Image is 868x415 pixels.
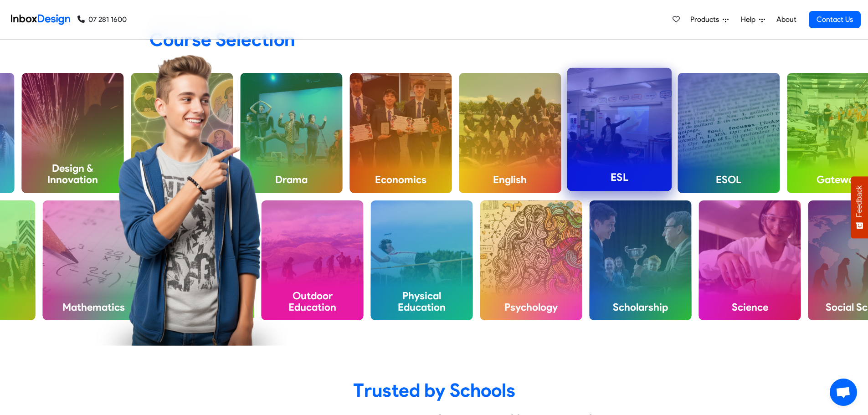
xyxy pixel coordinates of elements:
[737,10,769,29] a: Help
[371,282,473,320] h4: Physical Education
[690,14,723,25] span: Products
[43,294,145,320] h4: Mathematics
[678,166,780,193] h4: ESOL
[699,294,801,320] h4: Science
[590,294,692,320] h4: Scholarship
[349,166,452,193] h4: Economics
[687,10,732,29] a: Products
[741,14,759,25] span: Help
[480,294,582,320] h4: Psychology
[809,11,861,28] a: Contact Us
[851,176,868,238] button: Feedback - Show survey
[240,166,342,193] h4: Drama
[96,54,288,346] img: boy_pointing_to_right.png
[855,185,863,217] span: Feedback
[262,282,364,320] h4: Outdoor Education
[830,379,857,406] div: Open chat
[567,164,672,191] h4: ESL
[459,166,561,193] h4: English
[149,379,719,402] heading: Trusted by Schools
[774,10,799,29] a: About
[77,14,127,25] a: 07 281 1600
[21,155,123,193] h4: Design & Innovation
